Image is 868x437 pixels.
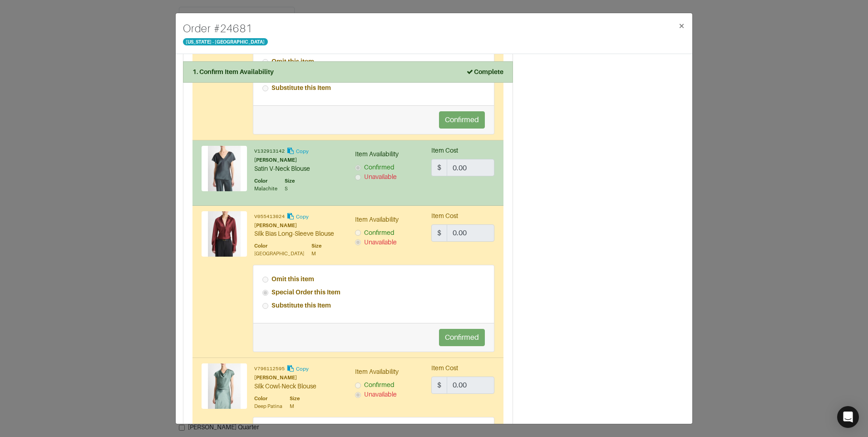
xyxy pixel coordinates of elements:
[296,149,309,154] small: Copy
[271,288,340,296] strong: Special Order this Item
[286,146,309,156] button: Copy
[364,164,395,171] span: Confirmed
[202,146,247,191] img: Product
[296,214,309,219] small: Copy
[355,392,361,398] input: Unavailable
[183,20,268,37] h4: Order # 24681
[466,68,503,75] strong: Complete
[364,391,397,398] span: Unavailable
[837,406,859,428] div: Open Intercom Messenger
[271,58,314,65] strong: Omit this item
[431,159,447,176] span: $
[364,381,395,388] span: Confirmed
[311,242,321,250] div: Size
[285,185,295,193] div: S
[254,222,341,229] div: [PERSON_NAME]
[262,59,268,65] input: Omit this item
[271,84,331,91] strong: Substitute this Item
[192,68,274,75] strong: 1. Confirm Item Availability
[254,395,282,402] div: Color
[254,164,341,174] div: Satin V-Neck Blouse
[364,238,397,246] span: Unavailable
[183,38,268,45] span: [US_STATE] - [GEOGRAPHIC_DATA]
[671,13,692,39] button: Close
[254,229,341,238] div: Silk Bias Long-Sleeve Blouse
[290,395,300,402] div: Size
[431,377,447,394] span: $
[364,173,397,180] span: Unavailable
[202,211,247,257] img: Product
[355,239,361,245] input: Unavailable
[355,174,361,180] input: Unavailable
[262,303,268,309] input: Substitute this Item
[355,382,361,388] input: Confirmed
[262,277,268,283] input: Omit this item
[311,250,321,258] div: M
[254,185,277,193] div: Malachite
[431,363,458,373] label: Item Cost
[271,302,331,309] strong: Substitute this Item
[364,229,395,236] span: Confirmed
[254,366,285,372] small: V796112595
[355,230,361,236] input: Confirmed
[262,290,268,296] input: Special Order this Item
[254,382,341,391] div: Silk Cowl-Neck Blouse
[254,177,277,185] div: Color
[431,146,458,155] label: Item Cost
[286,211,309,222] button: Copy
[431,224,447,242] span: $
[439,111,485,129] button: Confirmed
[431,211,458,221] label: Item Cost
[355,215,399,224] label: Item Availability
[254,214,285,219] small: V055413024
[254,374,341,382] div: [PERSON_NAME]
[254,402,282,410] div: Deep Patina
[285,177,295,185] div: Size
[286,363,309,374] button: Copy
[439,329,485,346] button: Confirmed
[254,242,304,250] div: Color
[355,367,399,377] label: Item Availability
[296,366,309,372] small: Copy
[254,250,304,258] div: [GEOGRAPHIC_DATA]
[355,165,361,171] input: Confirmed
[254,149,285,154] small: V132913142
[678,20,685,32] span: ×
[290,402,300,410] div: M
[262,85,268,91] input: Substitute this Item
[254,156,341,164] div: [PERSON_NAME]
[271,275,314,283] strong: Omit this item
[202,363,247,409] img: Product
[355,149,399,159] label: Item Availability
